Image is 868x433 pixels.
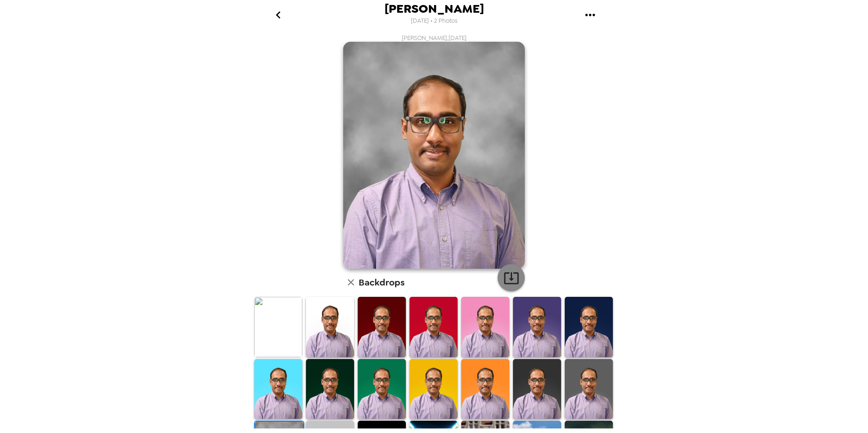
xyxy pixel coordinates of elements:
span: [PERSON_NAME] [385,3,484,15]
span: [DATE] • 2 Photos [411,15,458,27]
h6: Backdrops [359,275,404,290]
span: [PERSON_NAME] , [DATE] [402,34,467,42]
img: Original [254,297,302,357]
img: user [343,42,525,269]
